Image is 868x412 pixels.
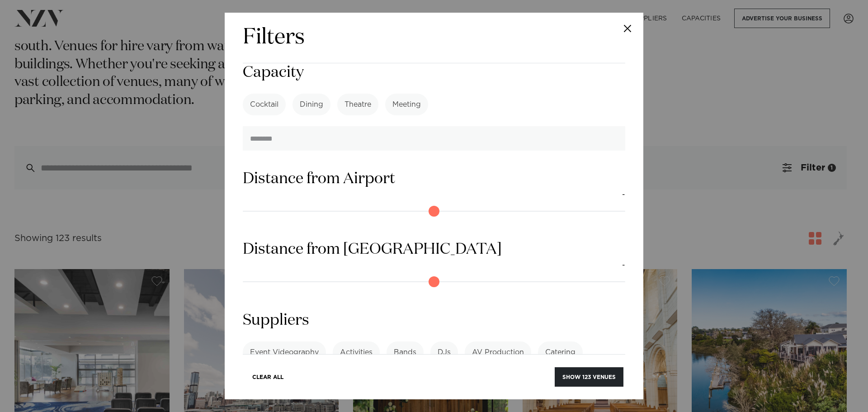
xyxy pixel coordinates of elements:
h3: Distance from Airport [243,169,625,189]
button: Show 123 venues [555,367,623,387]
output: - [622,189,625,200]
button: Clear All [245,367,291,387]
label: Catering [538,341,583,363]
label: Cocktail [243,94,286,115]
label: DJs [430,341,458,363]
output: - [622,260,625,271]
h3: Distance from [GEOGRAPHIC_DATA] [243,239,625,260]
label: Theatre [337,94,378,115]
button: Close [612,13,643,44]
h3: Capacity [243,62,625,83]
label: Bands [387,341,424,363]
label: Activities [333,341,380,363]
label: Event Videography [243,341,326,363]
h2: Filters [243,24,305,52]
label: Meeting [385,94,428,115]
label: Dining [292,94,330,115]
label: AV Production [465,341,531,363]
h3: Suppliers [243,310,625,331]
